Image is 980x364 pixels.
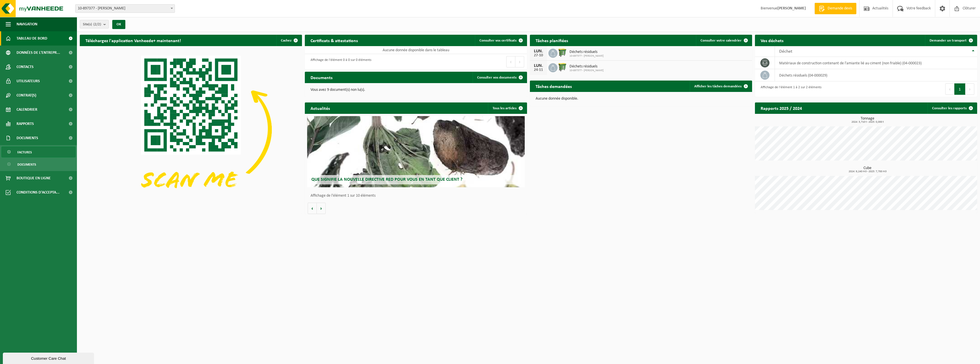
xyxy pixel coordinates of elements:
[569,50,604,54] span: Déchets résiduels
[533,63,544,68] div: LUN.
[17,17,37,31] span: Navigation
[533,49,544,54] div: LUN.
[758,117,977,124] h3: Tonnage
[777,6,806,11] strong: [PERSON_NAME]
[276,35,301,46] button: Cachez
[281,39,291,42] span: Cachez
[17,159,36,170] span: Documents
[311,177,462,182] span: Que signifie la nouvelle directive RED pour vous en tant que client ?
[696,35,752,46] a: Consulter votre calendrier
[694,85,742,88] span: Afficher les tâches demandées
[1,147,75,157] a: Factures
[558,62,567,72] img: WB-0770-HPE-GN-50
[17,60,34,74] span: Contacts
[75,5,175,13] span: 10-897377 - WATTIEZ, ANDY - TERTRE
[826,6,854,11] span: Demande devis
[80,35,187,46] h2: Téléchargez l'application Vanheede+ maintenant!
[758,121,977,124] span: 2024: 3,710 t - 2025: 0,000 t
[311,88,521,92] p: Vous avez 9 document(s) non lu(s).
[814,3,856,14] a: Demande devis
[17,46,60,60] span: Données de l'entrepr...
[925,35,977,46] a: Demander un transport
[701,39,742,42] span: Consulter votre calendrier
[17,171,51,185] span: Boutique en ligne
[80,46,302,213] img: Download de VHEPlus App
[473,72,526,83] a: Consulter vos documents
[308,55,371,68] div: Affichage de l'élément 0 à 0 sur 0 éléments
[112,20,125,29] button: OK
[515,56,524,67] button: Next
[308,203,317,214] button: Vorige
[530,35,574,46] h2: Tâches planifiées
[83,20,101,29] span: Site(s)
[311,194,524,198] p: Affichage de l'élément 1 sur 10 éléments
[17,88,36,102] span: Contrat(s)
[17,185,60,200] span: Conditions d'accepta...
[755,102,808,114] h2: Rapports 2025 / 2024
[536,97,746,101] p: Aucune donnée disponible.
[954,83,965,95] button: 1
[945,83,954,95] button: Previous
[569,69,604,72] span: 10-897377 - [PERSON_NAME]
[779,49,792,54] span: Déchet
[928,102,977,114] a: Consulter les rapports
[75,4,175,13] span: 10-897377 - WATTIEZ, ANDY - TERTRE
[93,22,101,26] count: (2/2)
[3,351,95,364] iframe: chat widget
[307,116,525,187] a: Que signifie la nouvelle directive RED pour vous en tant que client ?
[690,81,752,92] a: Afficher les tâches demandées
[17,147,32,158] span: Factures
[305,46,527,54] td: Aucune donnée disponible dans le tableau
[475,35,526,46] a: Consulter vos certificats
[758,83,822,95] div: Affichage de l'élément 1 à 2 sur 2 éléments
[479,39,516,42] span: Consulter vos certificats
[569,64,604,69] span: Déchets résiduels
[317,203,326,214] button: Volgende
[506,56,515,67] button: Previous
[1,159,75,170] a: Documents
[17,102,37,117] span: Calendrier
[533,54,544,57] div: 27-10
[533,68,544,72] div: 24-11
[758,170,977,173] span: 2024: 9,240 m3 - 2025: 7,700 m3
[530,81,577,92] h2: Tâches demandées
[569,54,604,58] span: 10-897377 - [PERSON_NAME]
[488,102,526,114] a: Tous les articles
[477,76,516,79] span: Consulter vos documents
[755,35,789,46] h2: Vos déchets
[17,31,47,46] span: Tableau de bord
[558,48,567,57] img: WB-0770-HPE-GN-50
[17,131,38,145] span: Documents
[80,20,109,28] button: Site(s)(2/2)
[305,102,336,114] h2: Actualités
[305,72,338,83] h2: Documents
[758,166,977,173] h3: Cube
[17,117,34,131] span: Rapports
[305,35,364,46] h2: Certificats & attestations
[775,69,977,81] td: déchets résiduels (04-000029)
[17,74,40,88] span: Utilisateurs
[965,83,974,95] button: Next
[775,57,977,69] td: matériaux de construction contenant de l'amiante lié au ciment (non friable) (04-000023)
[930,39,967,42] span: Demander un transport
